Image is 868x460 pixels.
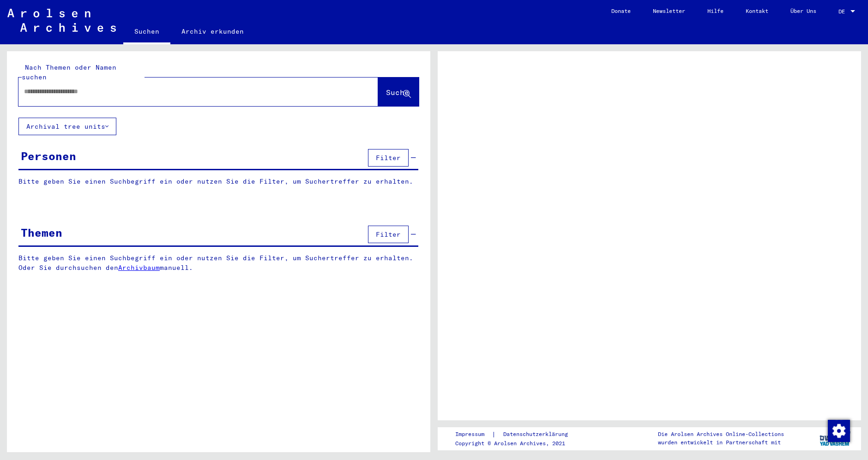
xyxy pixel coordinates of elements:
[658,430,784,438] p: Die Arolsen Archives Online-Collections
[368,149,409,167] button: Filter
[7,9,116,32] img: Arolsen_neg.svg
[378,78,419,106] button: Suche
[123,20,170,44] a: Suchen
[18,177,418,186] p: Bitte geben Sie einen Suchbegriff ein oder nutzen Sie die Filter, um Suchertreffer zu erhalten.
[455,439,579,448] p: Copyright © Arolsen Archives, 2021
[118,263,160,272] a: Archivbaum
[376,154,401,162] span: Filter
[18,253,419,273] p: Bitte geben Sie einen Suchbegriff ein oder nutzen Sie die Filter, um Suchertreffer zu erhalten. O...
[496,430,579,439] a: Datenschutzerklärung
[386,88,409,97] span: Suche
[376,230,401,239] span: Filter
[818,427,852,450] img: yv_logo.png
[658,438,784,447] p: wurden entwickelt in Partnerschaft mit
[838,8,849,15] span: DE
[455,430,579,439] div: |
[21,224,62,241] div: Themen
[455,430,492,439] a: Impressum
[18,118,116,135] button: Archival tree units
[170,20,255,42] a: Archiv erkunden
[21,148,76,164] div: Personen
[368,226,409,243] button: Filter
[828,420,850,442] img: Zustimmung ändern
[22,63,116,81] mat-label: Nach Themen oder Namen suchen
